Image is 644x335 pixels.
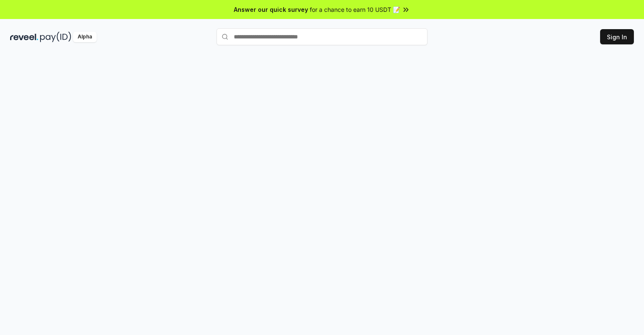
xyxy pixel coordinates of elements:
[10,32,38,42] img: reveel_dark
[310,5,400,14] span: for a chance to earn 10 USDT 📝
[40,32,71,42] img: pay_id
[234,5,308,14] span: Answer our quick survey
[73,32,97,42] div: Alpha
[600,29,634,44] button: Sign In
